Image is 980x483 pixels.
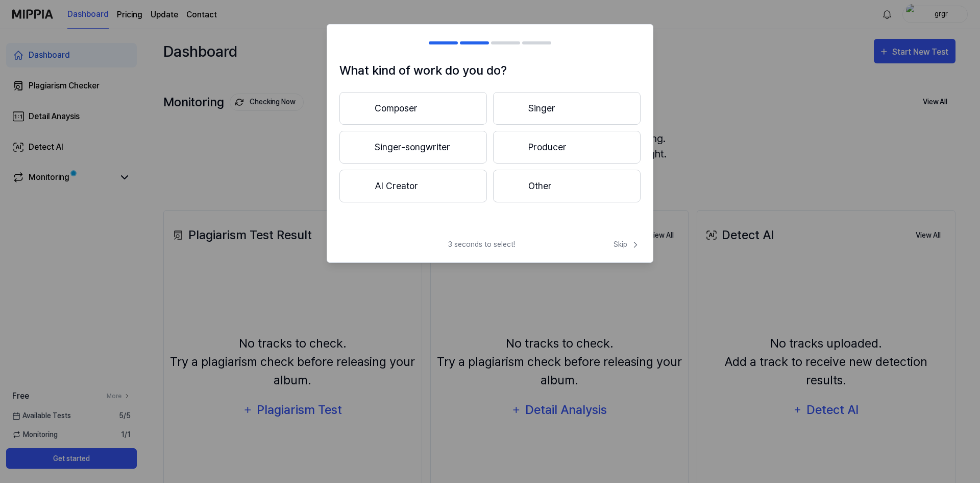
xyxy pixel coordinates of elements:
[611,239,641,250] button: Skip
[614,239,641,250] span: Skip
[339,170,487,202] button: AI Creator
[339,92,487,125] button: Composer
[493,170,641,202] button: Other
[493,92,641,125] button: Singer
[339,61,641,80] h1: What kind of work do you do?
[493,131,641,164] button: Producer
[339,131,487,164] button: Singer-songwriter
[448,239,515,250] span: 3 seconds to select!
